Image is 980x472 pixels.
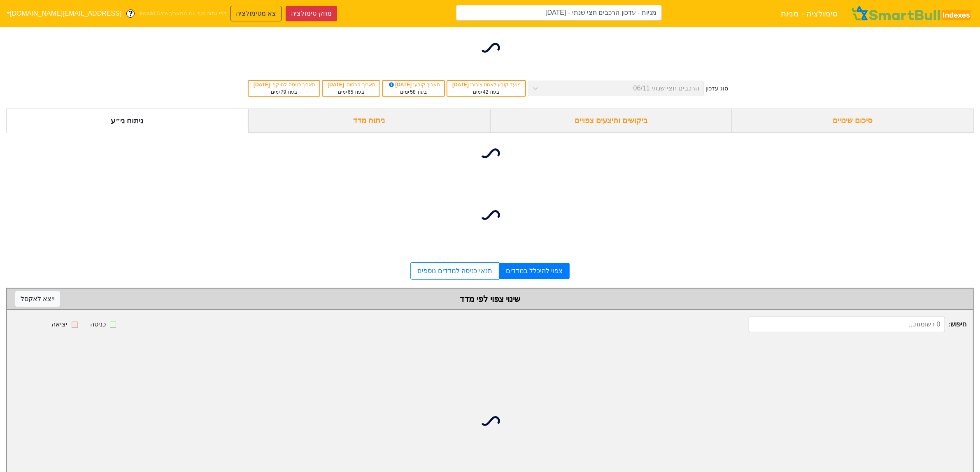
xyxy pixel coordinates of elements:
[51,319,68,329] div: יציאה
[480,205,500,225] img: loading...
[327,88,375,96] div: בעוד ימים
[499,263,570,279] a: צפוי להיכלל במדדים
[410,262,499,280] a: תנאי כניסה למדדים נוספים
[480,38,500,58] img: loading...
[452,88,521,96] div: בעוד ימים
[6,109,248,133] div: ניתוח ני״ע
[483,89,488,95] span: 42
[732,109,974,133] div: סיכום שינויים
[348,89,353,95] span: 65
[281,89,286,95] span: 79
[328,82,345,88] span: [DATE]
[705,84,728,93] div: סוג עדכון
[452,82,470,88] span: [DATE]
[248,109,490,133] div: ניתוח מדד
[388,82,413,88] span: [DATE]
[253,88,315,96] div: בעוד ימים
[749,317,945,332] input: 0 רשומות...
[850,5,973,22] img: SmartBull
[387,88,440,96] div: בעוד ימים
[387,81,440,88] div: תאריך קובע :
[781,5,838,22] span: סימולציה - מניות
[456,5,662,21] input: מניות - עדכון הרכבים חצי שנתי - 06/11/25
[490,109,732,133] div: ביקושים והיצעים צפויים
[15,291,60,307] button: ייצא לאקסל
[286,6,337,21] button: מחק סימולציה
[140,9,226,18] span: לפי נתוני סוף יום מתאריך Invalid Date
[15,293,965,305] div: שינוי צפוי לפי מדד
[230,6,282,21] button: צא מסימולציה
[480,411,500,431] img: loading...
[253,81,315,88] div: תאריך כניסה לתוקף :
[749,317,966,332] span: חיפוש :
[327,81,375,88] div: תאריך פרסום :
[452,81,521,88] div: מועד קובע לאחוז ציבור :
[128,8,133,19] span: ?
[254,82,271,88] span: [DATE]
[480,143,500,163] img: loading...
[410,89,415,95] span: 58
[90,319,106,329] div: כניסה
